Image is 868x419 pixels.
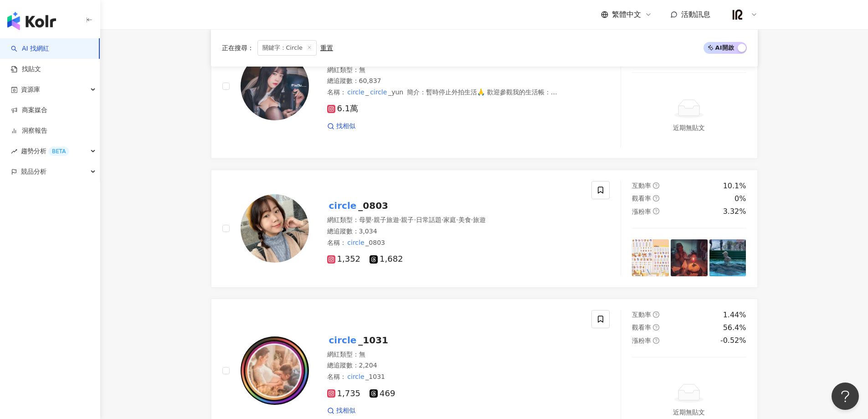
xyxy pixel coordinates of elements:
[327,227,581,236] div: 總追蹤數 ： 3,034
[734,194,746,204] div: 0%
[336,406,355,415] span: 找相似
[48,147,69,156] div: BETA
[211,170,758,288] a: KOL Avatarcircle_0803網紅類型：母嬰·親子旅遊·親子·日常話題·家庭·美食·旅遊總追蹤數：3,034名稱：circle_08031,3521,682互動率question-c...
[241,52,309,120] img: KOL Avatar
[632,324,651,331] span: 觀看率
[401,216,414,223] span: 親子
[7,12,56,30] img: logo
[370,389,395,398] span: 469
[632,311,651,318] span: 互動率
[653,311,659,318] span: question-circle
[442,216,443,223] span: ·
[365,88,369,96] span: _
[653,337,659,344] span: question-circle
[11,148,17,155] span: rise
[372,216,374,223] span: ·
[632,208,651,215] span: 漲粉率
[632,337,651,344] span: 漲粉率
[222,44,254,52] span: 正在搜尋 ：
[327,350,581,359] div: 網紅類型 ： 無
[359,216,372,223] span: 母嬰
[388,88,403,96] span: _yun
[241,336,309,405] img: KOL Avatar
[211,14,758,158] a: KOL Avatar圈圈circle_circle_yun網紅類型：無總追蹤數：60,837名稱：circle_circle_yun簡介：暫時停止外拍生活🙏 歡迎參觀我的生活帳：circleci...
[327,238,385,248] span: 名稱 ：
[426,88,557,96] span: 暫時停止外拍生活🙏 歡迎參觀我的生活帳：
[653,195,659,202] span: question-circle
[369,87,388,97] mark: circle
[11,65,41,74] a: 找貼文
[327,216,581,225] div: 網紅類型 ：
[723,310,746,320] div: 1.44%
[327,389,361,398] span: 1,735
[320,44,333,52] div: 重置
[723,323,746,333] div: 56.4%
[374,216,399,223] span: 親子旅遊
[720,336,746,346] div: -0.52%
[327,77,581,86] div: 總追蹤數 ： 60,837
[327,333,359,347] mark: circle
[723,207,746,217] div: 3.32%
[327,122,355,131] a: 找相似
[327,406,355,415] a: 找相似
[370,254,403,264] span: 1,682
[327,104,359,114] span: 6.1萬
[416,216,442,223] span: 日常話題
[458,216,471,223] span: 美食
[349,96,369,106] mark: circle
[346,372,366,382] mark: circle
[11,126,47,135] a: 洞察報告
[365,239,385,246] span: _0803
[456,216,458,223] span: ·
[346,87,366,97] mark: circle
[365,373,385,380] span: _1031
[358,335,388,346] span: _1031
[471,216,473,223] span: ·
[257,40,317,56] span: 關鍵字：Circle
[709,239,746,276] img: post-image
[632,195,651,202] span: 觀看率
[327,88,580,114] span: 簡介 ：
[346,238,366,248] mark: circle
[327,88,404,96] span: 名稱 ：
[21,141,69,161] span: 趨勢分析
[443,216,456,223] span: 家庭
[681,10,710,19] span: 活動訊息
[832,383,859,410] iframe: Help Scout Beacon - Open
[336,122,355,131] span: 找相似
[673,123,705,133] div: 近期無貼文
[653,324,659,331] span: question-circle
[327,66,581,75] div: 網紅類型 ： 無
[11,106,47,115] a: 商案媒合
[653,182,659,189] span: question-circle
[11,44,49,53] a: searchAI 找網紅
[653,208,659,214] span: question-circle
[729,6,746,23] img: IR%20logo_%E9%BB%91.png
[358,200,388,211] span: _0803
[327,361,581,370] div: 總追蹤數 ： 2,204
[327,96,347,106] mark: circle
[21,161,46,182] span: 競品分析
[327,372,385,382] span: 名稱 ：
[241,194,309,263] img: KOL Avatar
[399,216,401,223] span: ·
[414,216,416,223] span: ·
[723,181,746,191] div: 10.1%
[632,239,669,276] img: post-image
[21,79,40,100] span: 資源庫
[327,198,359,213] mark: circle
[632,182,651,189] span: 互動率
[612,10,641,20] span: 繁體中文
[327,254,361,264] span: 1,352
[473,216,486,223] span: 旅遊
[673,407,705,417] div: 近期無貼文
[671,239,708,276] img: post-image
